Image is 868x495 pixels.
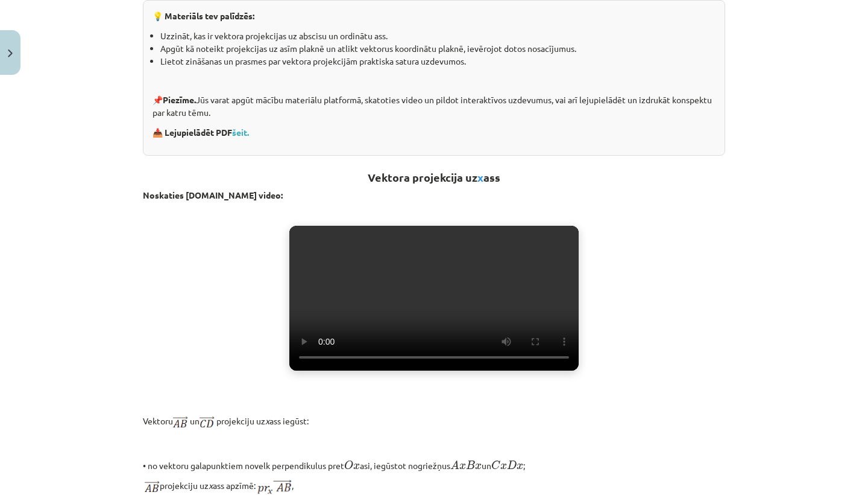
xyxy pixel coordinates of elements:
strong: Noskaties [DOMAIN_NAME] video: [143,190,283,200]
video: Jūsu pārlūkprogramma neatbalsta video atskaņošanu. [289,226,579,371]
span: x [517,464,523,470]
i: x [265,415,269,426]
p: Vektoru un projekciju uz ass iegūst: [143,415,725,430]
span: C [491,461,500,470]
a: šeit. [232,127,249,138]
span: x [459,464,466,470]
span: B [466,461,475,469]
p: • no vektoru galapunktiem novelk perpendikulus pret asi, iegūstot nogriežņus un ; [143,457,725,472]
span: x [500,464,507,470]
i: x [209,480,213,491]
span: A [450,460,459,469]
span: x [475,464,482,470]
img: icon-close-lesson-0947bae3869378f0d4975bcd49f059093ad1ed9edebbc8119c70593378902aed.svg [8,49,13,57]
span: x [353,464,360,470]
span: D [507,461,517,469]
span: O [344,461,353,470]
strong: Vektora projekcija uz ass [368,170,500,184]
p: 📌 Jūs varat apgūt mācību materiālu platformā, skatoties video un pildot interaktīvos uzdevumus, v... [153,94,715,119]
li: Apgūt kā noteikt projekcijas uz asīm plaknē un atlikt vektorus koordinātu plaknē, ievērojot dotos... [160,42,715,55]
li: Uzzināt, kas ir vektora projekcijas uz abscisu un ordinātu ass. [160,30,715,42]
p: projekciju uz ass apzīmē: , [143,479,725,494]
strong: 📥 Lejupielādēt PDF [153,127,251,138]
strong: 💡 Materiāls tev palīdzēs: [153,10,254,21]
span: x [477,170,483,184]
li: Lietot zināšanas un prasmes par vektora projekcijām praktiska satura uzdevumos. [160,55,715,68]
strong: Piezīme. [163,94,196,105]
